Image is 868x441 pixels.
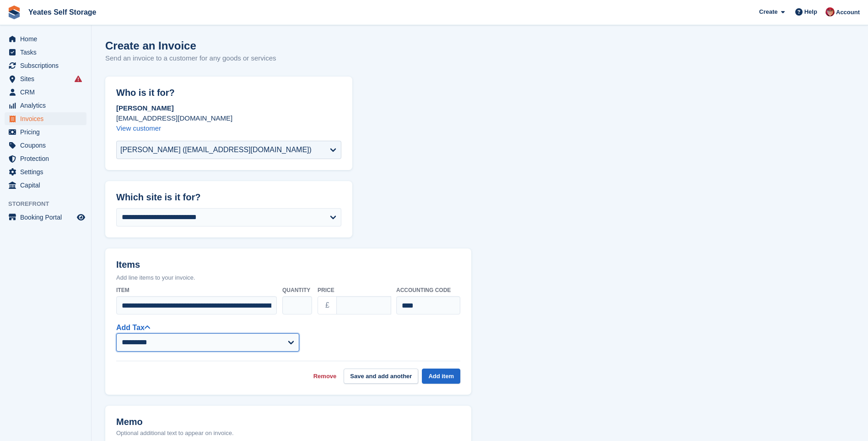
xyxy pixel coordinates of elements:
h2: Memo [116,417,234,427]
span: Storefront [8,199,91,209]
div: [PERSON_NAME] ([EMAIL_ADDRESS][DOMAIN_NAME]) [120,144,312,155]
span: Coupons [20,139,75,152]
i: Smart entry sync failures have occurred [75,75,82,83]
a: menu [5,59,86,72]
span: Home [20,33,75,45]
h2: Who is it for? [116,88,341,98]
a: menu [5,211,86,224]
label: Price [318,286,391,294]
a: menu [5,152,86,165]
a: Yeates Self Storage [25,5,100,20]
span: CRM [20,86,75,99]
a: menu [5,179,86,192]
span: Protection [20,152,75,165]
p: [PERSON_NAME] [116,103,341,113]
p: [EMAIL_ADDRESS][DOMAIN_NAME] [116,113,341,123]
button: Add item [422,369,460,384]
a: menu [5,33,86,45]
label: Item [116,286,277,294]
span: Invoices [20,112,75,125]
label: Quantity [282,286,312,294]
span: Help [804,7,817,17]
a: menu [5,112,86,125]
a: menu [5,46,86,59]
span: Create [759,7,777,17]
img: stora-icon-8386f47178a22dfd0bd8f6a31ec36ba5ce8667c1dd55bd0f319d3a0aa187defe.svg [7,6,21,19]
a: menu [5,165,86,178]
p: Add line items to your invoice. [116,273,460,282]
label: Accounting code [396,286,460,294]
a: menu [5,72,86,85]
a: View customer [116,124,161,132]
span: Capital [20,179,75,192]
a: Remove [313,372,337,381]
span: Sites [20,72,75,85]
a: menu [5,99,86,112]
img: Wendie Tanner [825,7,835,17]
a: menu [5,126,86,138]
a: menu [5,86,86,99]
h2: Which site is it for? [116,192,341,203]
a: Add Tax [116,324,150,331]
button: Save and add another [344,369,418,384]
span: Analytics [20,99,75,112]
p: Optional additional text to appear on invoice. [116,429,234,438]
span: Booking Portal [20,211,75,224]
p: Send an invoice to a customer for any goods or services [105,53,276,64]
span: Pricing [20,126,75,138]
span: Tasks [20,46,75,59]
span: Account [836,8,860,17]
h2: Items [116,259,460,272]
a: Preview store [75,212,86,223]
span: Settings [20,165,75,178]
a: menu [5,139,86,152]
h1: Create an Invoice [105,39,276,52]
span: Subscriptions [20,59,75,72]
